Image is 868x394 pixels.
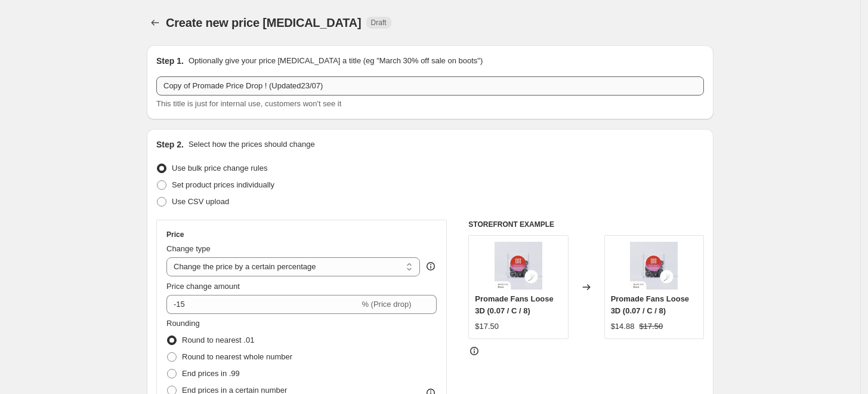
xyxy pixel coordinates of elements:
div: $17.50 [475,321,499,333]
button: Price change jobs [147,14,163,31]
span: Rounding [166,319,200,328]
p: Optionally give your price [MEDICAL_DATA] a title (eg "March 30% off sale on boots") [189,55,483,67]
h3: Price [166,230,184,239]
div: $14.88 [611,321,635,333]
strike: $17.50 [639,321,663,333]
span: Promade Fans Loose 3D (0.07 / C / 8) [475,294,553,315]
span: Set product prices individually [172,180,274,189]
span: Use bulk price change rules [172,164,267,173]
input: -15 [166,295,359,314]
h2: Step 2. [156,138,184,150]
span: Create new price [MEDICAL_DATA] [166,16,362,29]
span: This title is just for internal use, customers won't see it [156,99,341,108]
span: Change type [166,244,211,253]
span: Promade Fans Loose 3D (0.07 / C / 8) [611,294,689,315]
h6: STOREFRONT EXAMPLE [468,220,704,229]
span: Price change amount [166,282,240,291]
span: Round to nearest .01 [182,335,254,344]
img: Legend_LoosePromade-01_80x.jpg [495,242,542,290]
img: Legend_LoosePromade-01_80x.jpg [630,242,678,290]
p: Select how the prices should change [189,138,315,150]
span: End prices in .99 [182,369,240,378]
span: Use CSV upload [172,197,229,206]
span: Round to nearest whole number [182,352,292,361]
span: % (Price drop) [362,300,411,309]
div: help [425,260,437,272]
input: 30% off holiday sale [156,76,704,96]
h2: Step 1. [156,55,184,67]
span: Draft [371,18,387,27]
